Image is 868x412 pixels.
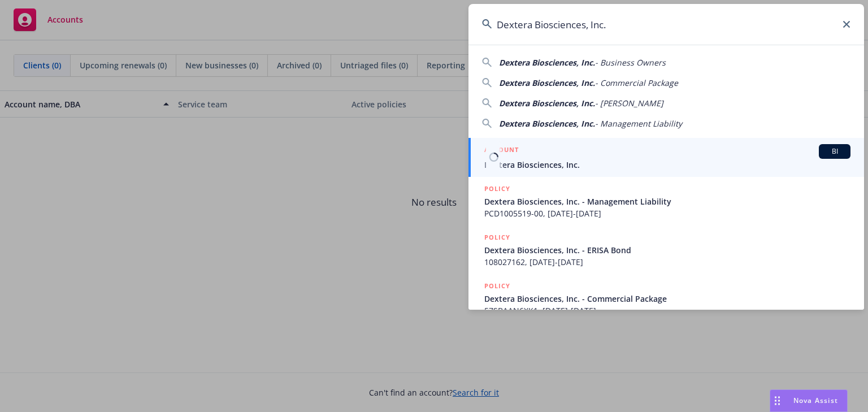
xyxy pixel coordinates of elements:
[484,196,850,207] span: Dextera Biosciences, Inc. - Management Liability
[468,225,864,274] a: POLICYDextera Biosciences, Inc. - ERISA Bond108027162, [DATE]-[DATE]
[484,244,850,256] span: Dextera Biosciences, Inc. - ERISA Bond
[793,396,838,405] span: Nova Assist
[499,98,595,109] span: Dextera Biosciences, Inc.
[499,77,595,88] span: Dextera Biosciences, Inc.
[484,256,850,268] span: 108027162, [DATE]-[DATE]
[484,305,850,316] span: 57SBAAN6XK1, [DATE]-[DATE]
[595,57,666,68] span: - Business Owners
[484,207,850,219] span: PCD1005519-00, [DATE]-[DATE]
[484,183,510,194] h5: POLICY
[484,144,519,158] h5: ACCOUNT
[823,146,846,157] span: BI
[468,4,864,45] input: Search...
[595,118,682,129] span: - Management Liability
[484,232,510,243] h5: POLICY
[484,293,850,305] span: Dextera Biosciences, Inc. - Commercial Package
[770,389,848,412] button: Nova Assist
[468,274,864,323] a: POLICYDextera Biosciences, Inc. - Commercial Package57SBAAN6XK1, [DATE]-[DATE]
[499,118,595,129] span: Dextera Biosciences, Inc.
[595,77,678,88] span: - Commercial Package
[484,280,510,292] h5: POLICY
[499,57,595,68] span: Dextera Biosciences, Inc.
[468,177,864,225] a: POLICYDextera Biosciences, Inc. - Management LiabilityPCD1005519-00, [DATE]-[DATE]
[468,138,864,177] a: ACCOUNTBIDextera Biosciences, Inc.
[770,390,784,411] div: Drag to move
[484,159,850,171] span: Dextera Biosciences, Inc.
[595,98,663,109] span: - [PERSON_NAME]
